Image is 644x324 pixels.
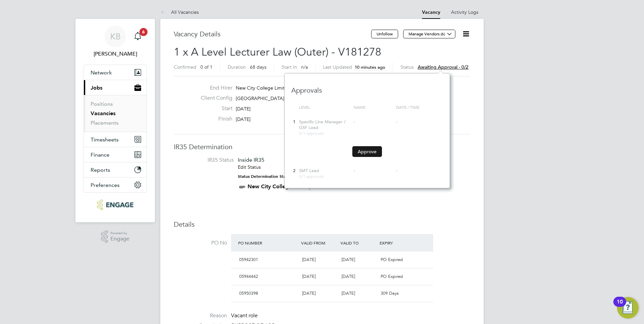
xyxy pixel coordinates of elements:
div: - [396,119,441,125]
div: Level [297,101,352,114]
span: 10 minutes ago [355,64,385,70]
a: Vacancy [422,9,440,15]
button: Approve [352,146,382,157]
span: PO Expired [381,273,403,279]
label: Status [400,64,414,70]
span: [DATE] [236,106,251,112]
label: End Hirer [195,85,232,92]
a: Positions [91,101,113,107]
span: [DATE] [236,116,251,122]
button: Finance [84,147,147,162]
label: Reason [174,312,227,319]
span: [DATE] [342,273,355,279]
img: ncclondon-logo-retina.png [97,199,133,210]
label: Duration [228,64,246,70]
a: New City Colleges IR... .pdf [248,183,318,190]
div: 2 [291,165,297,177]
a: Edit Status [238,164,261,170]
div: PO Number [236,237,299,249]
button: Network [84,65,147,80]
a: Vacancies [91,110,116,117]
span: Timesheets [91,136,119,143]
a: All Vacancies [160,9,199,15]
button: Unfollow [371,30,398,38]
h3: Details [174,220,470,229]
span: Specific Line Manager / GSF Lead [299,119,346,130]
a: Go to home page [84,199,147,210]
span: 0/1 approvals [299,173,324,179]
span: [DATE] [342,257,355,262]
span: 05942301 [239,257,258,262]
span: Network [91,69,112,76]
span: [DATE] [302,257,316,262]
div: Date / time [394,101,443,114]
strong: Status Determination Statement [238,174,299,179]
label: Start [195,105,232,112]
nav: Main navigation [75,19,155,222]
label: Client Config [195,95,232,102]
a: Powered byEngage [101,230,130,243]
span: Reports [91,167,110,173]
div: 1 [291,116,297,128]
span: Preferences [91,182,120,188]
div: - [354,168,393,174]
div: - [354,119,393,125]
span: Engage [110,236,129,242]
span: PO Expired [381,257,403,262]
span: 0/1 approvals [299,130,324,136]
div: 10 [617,302,623,311]
span: [DATE] [302,290,316,296]
span: Inside IR35 [238,157,264,163]
h3: Approvals [291,79,443,95]
h3: Vacancy Details [174,30,371,38]
a: Placements [91,120,119,126]
div: Valid From [299,237,339,249]
a: 6 [131,26,144,47]
button: Manage Vendors (6) [403,30,455,38]
span: 309 Days [381,290,399,296]
span: [GEOGRAPHIC_DATA] [236,95,284,101]
label: Finish [195,116,232,123]
span: 1 x A Level Lecturer Law (Outer) - V181278 [174,45,381,59]
span: Awaiting approval - 0/2 [418,64,469,70]
div: Valid To [339,237,378,249]
span: SMT Lead [299,168,319,173]
span: Kerry Baker [84,50,147,58]
span: 6 [139,28,148,36]
span: n/a [301,64,308,70]
span: Vacant role [231,312,258,319]
h3: IR35 Determination [174,142,470,151]
span: [DATE] [302,273,316,279]
label: Last Updated [323,64,352,70]
div: - [396,168,441,174]
a: Activity Logs [451,9,478,15]
span: 05950398 [239,290,258,296]
button: Jobs [84,80,147,95]
a: KB[PERSON_NAME] [84,26,147,58]
label: IR35 Status [181,157,234,164]
button: Reports [84,162,147,177]
span: Finance [91,152,109,158]
span: 68 days [250,64,266,70]
span: KB [110,32,121,41]
span: 0 of 1 [200,64,213,70]
div: Expiry [378,237,417,249]
span: New City College Limited [236,85,290,91]
span: Powered by [110,230,129,236]
span: 05944442 [239,273,258,279]
span: [DATE] [342,290,355,296]
button: Timesheets [84,132,147,147]
div: Jobs [84,95,147,132]
label: Confirmed [174,64,196,70]
button: Preferences [84,177,147,192]
label: PO No [174,239,227,247]
button: Open Resource Center, 10 new notifications [617,297,639,319]
div: Name [352,101,394,114]
span: Jobs [91,85,102,91]
label: Start In [282,64,297,70]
